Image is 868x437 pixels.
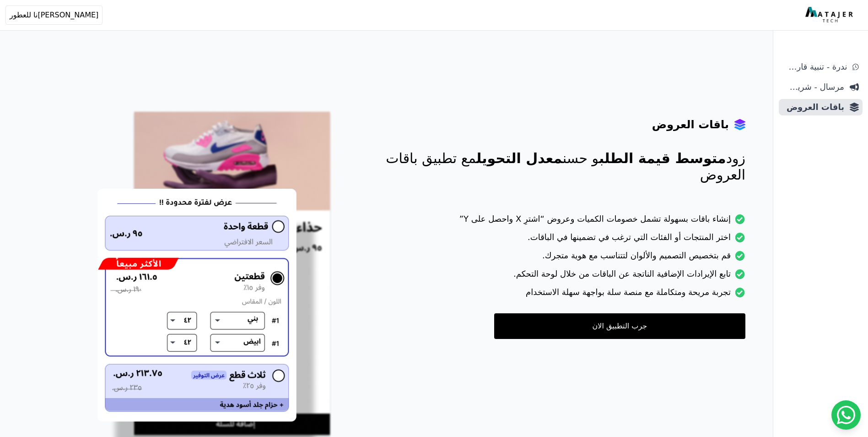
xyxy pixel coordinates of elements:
a: مرسال - شريط دعاية [779,79,863,95]
span: معدل التحويل [476,150,563,166]
span: ندرة - تنبية قارب علي النفاذ [782,60,847,73]
a: ندرة - تنبية قارب علي النفاذ [779,59,863,75]
a: جرب التطبيق الان [494,313,745,339]
button: [PERSON_NAME]نا للعطور [5,5,102,25]
li: إنشاء باقات بسهولة تشمل خصومات الكميات وعروض “اشترِ X واحصل على Y” [459,213,745,231]
p: زود و حسن مع تطبيق باقات العروض [368,150,745,183]
span: [PERSON_NAME]نا للعطور [10,10,98,21]
img: MatajerTech Logo [805,7,855,23]
a: باقات العروض [779,99,863,115]
span: مرسال - شريط دعاية [782,81,844,93]
span: متوسط قيمة الطلب [599,150,726,166]
li: تجربة مريحة ومتكاملة مع منصة سلة بواجهة سهلة الاستخدام [459,286,745,304]
span: باقات العروض [782,101,844,114]
li: اختر المنتجات أو الفئات التي ترغب في تضمينها في الباقات. [459,231,745,249]
h4: باقات العروض [652,117,729,132]
li: تابع الإيرادات الإضافية الناتجة عن الباقات من خلال لوحة التحكم. [459,268,745,286]
li: قم بتخصيص التصميم والألوان لتتناسب مع هوية متجرك. [459,249,745,268]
